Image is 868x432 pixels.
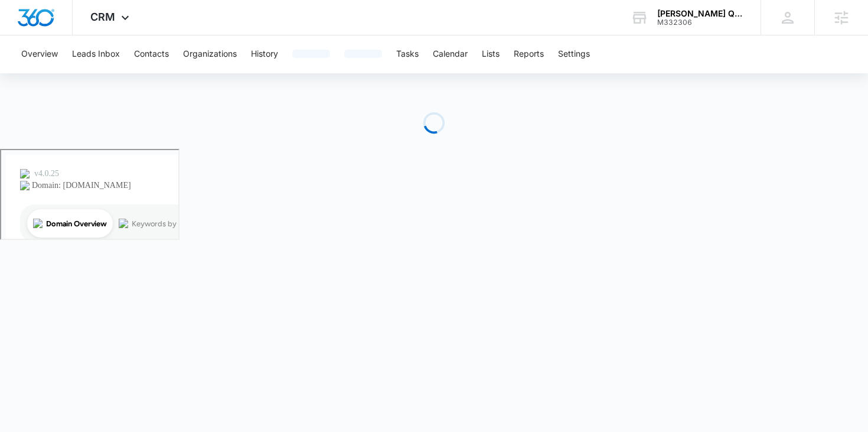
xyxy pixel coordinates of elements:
[21,35,58,73] button: Overview
[396,35,419,73] button: Tasks
[33,19,58,28] div: v 4.0.25
[90,11,115,23] span: CRM
[45,70,106,77] div: Domain Overview
[514,35,544,73] button: Reports
[657,9,743,18] div: account name
[32,69,41,78] img: tab_domain_overview_orange.svg
[19,31,28,40] img: website_grey.svg
[130,70,199,77] div: Keywords by Traffic
[482,35,500,73] button: Lists
[19,19,28,28] img: logo_orange.svg
[251,35,278,73] button: History
[433,35,468,73] button: Calendar
[657,18,743,27] div: account id
[183,35,237,73] button: Organizations
[72,35,120,73] button: Leads Inbox
[118,69,127,78] img: tab_keywords_by_traffic_grey.svg
[558,35,590,73] button: Settings
[31,31,130,40] div: Domain: [DOMAIN_NAME]
[134,35,169,73] button: Contacts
